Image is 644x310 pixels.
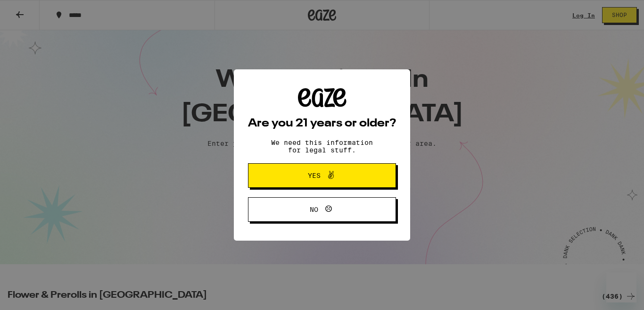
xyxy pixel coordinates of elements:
span: Yes [308,172,321,179]
span: No [310,206,318,213]
button: Yes [248,163,396,188]
h2: Are you 21 years or older? [248,118,396,129]
iframe: Button to launch messaging window [606,272,636,302]
p: We need this information for legal stuff. [263,139,381,154]
button: No [248,197,396,222]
